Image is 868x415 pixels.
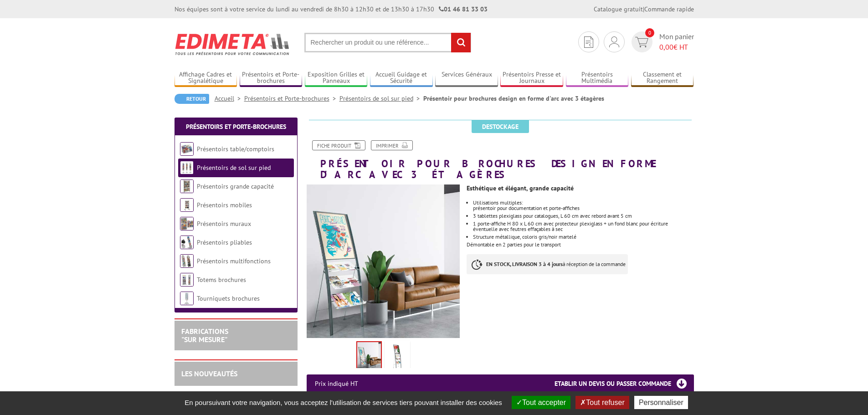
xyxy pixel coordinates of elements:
[181,327,228,344] a: FABRICATIONS"Sur Mesure"
[467,180,700,283] div: Démontable en 2 parties pour le transport
[180,273,194,287] img: Totems brochures
[594,5,643,13] a: Catalogue gratuit
[181,369,237,378] a: LES NOUVEAUTÉS
[500,71,563,86] a: Présentoirs Presse et Journaux
[439,5,488,13] strong: 01 46 81 33 03
[175,94,209,104] a: Retour
[175,71,237,86] a: Affichage Cadres et Signalétique
[629,31,694,52] a: devis rapide 0 Mon panier 0,00€ HT
[197,201,252,209] a: Présentoirs mobiles
[472,120,529,133] span: Destockage
[180,399,507,406] span: En poursuivant votre navigation, vous acceptez l'utilisation de services tiers pouvant installer ...
[215,94,244,102] a: Accueil
[197,145,274,153] a: Présentoirs table/comptoirs
[486,261,563,267] strong: EN STOCK, LIVRAISON 3 à 4 jours
[659,31,694,52] span: Mon panier
[631,71,694,86] a: Classement et Rangement
[307,184,460,338] img: presentoir_brochures_polyvalent_arc2001_2001n_mise_en_scene.jpg
[180,161,194,174] img: Présentoirs de sol sur pied
[197,220,251,228] a: Présentoirs muraux
[180,198,194,212] img: Présentoirs mobiles
[180,217,194,231] img: Présentoirs muraux
[180,236,194,249] img: Présentoirs pliables
[339,94,423,102] a: Présentoirs de sol sur pied
[197,164,271,172] a: Présentoirs de sol sur pied
[423,94,604,103] li: Présentoir pour brochures design en forme d'arc avec 3 étagères
[512,396,570,409] button: Tout accepter
[473,234,693,240] li: Structure métallique, coloris gris/noir martelé
[180,254,194,268] img: Présentoirs multifonctions
[609,36,619,47] img: devis rapide
[180,179,194,193] img: Présentoirs grande capacité
[634,396,688,409] button: Personnaliser (fenêtre modale)
[175,5,488,14] div: Nos équipes sont à votre service du lundi au vendredi de 8h30 à 12h30 et de 13h30 à 17h30
[197,257,271,265] a: Présentoirs multifonctions
[594,5,694,14] div: |
[584,36,593,48] img: devis rapide
[357,342,381,370] img: presentoir_brochures_polyvalent_arc2001_2001n_mise_en_scene.jpg
[435,71,498,86] a: Services Généraux
[555,374,694,393] h3: Etablir un devis ou passer commande
[575,396,629,409] button: Tout refuser
[467,184,574,192] strong: Esthétique et élégant, grande capacité
[197,276,246,284] a: Totems brochures
[197,182,274,190] a: Présentoirs grande capacité
[635,37,648,47] img: devis rapide
[659,42,673,51] span: 0,00
[473,221,693,232] li: 1 porte-affiche H 80 x L 60 cm avec protecteur plexiglass + un fond blanc pour écriture éventuell...
[315,374,358,393] p: Prix indiqué HT
[304,33,471,52] input: Rechercher un produit ou une référence...
[386,343,408,371] img: presentoirs_de_sol_2001n_1.jpg
[244,94,339,102] a: Présentoirs et Porte-brochures
[467,254,628,274] p: à réception de la commande
[473,200,693,211] li: Utilisations multiples: présentoir pour documentation et porte-affiches
[566,71,629,86] a: Présentoirs Multimédia
[180,142,194,156] img: Présentoirs table/comptoirs
[473,213,693,219] li: 3 tablettes plexiglass pour catalogues, L 60 cm avec rebord avant 5 cm
[197,294,260,302] a: Tourniquets brochures
[180,292,194,305] img: Tourniquets brochures
[370,71,433,86] a: Accueil Guidage et Sécurité
[197,238,252,246] a: Présentoirs pliables
[451,33,471,52] input: rechercher
[645,28,654,37] span: 0
[305,71,368,86] a: Exposition Grilles et Panneaux
[175,27,291,61] img: Edimeta
[644,5,694,13] a: Commande rapide
[659,42,694,52] span: € HT
[186,123,286,131] a: Présentoirs et Porte-brochures
[312,140,365,150] a: Fiche produit
[371,140,413,150] a: Imprimer
[240,71,303,86] a: Présentoirs et Porte-brochures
